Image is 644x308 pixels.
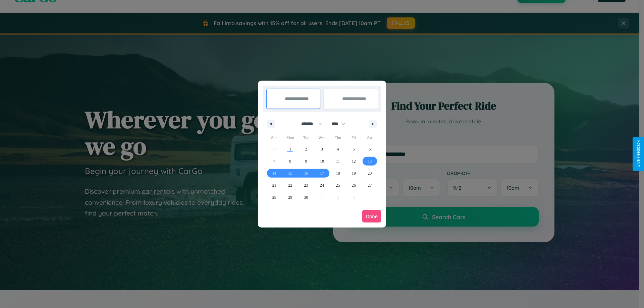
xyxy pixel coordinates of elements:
[346,179,362,191] button: 26
[314,179,330,191] button: 24
[288,191,292,203] span: 29
[330,132,346,143] span: Thu
[314,143,330,155] button: 3
[362,210,381,223] button: Done
[336,167,340,179] span: 18
[336,179,340,191] span: 25
[298,143,314,155] button: 2
[362,143,378,155] button: 6
[352,155,356,167] span: 12
[273,155,275,167] span: 7
[320,155,324,167] span: 10
[289,155,291,167] span: 8
[266,132,282,143] span: Sun
[282,167,298,179] button: 15
[272,179,276,191] span: 21
[346,132,362,143] span: Fri
[282,179,298,191] button: 22
[362,132,378,143] span: Sat
[288,167,292,179] span: 15
[362,167,378,179] button: 20
[282,143,298,155] button: 1
[282,155,298,167] button: 8
[362,155,378,167] button: 13
[346,155,362,167] button: 12
[353,143,355,155] span: 5
[337,143,339,155] span: 4
[320,167,324,179] span: 17
[266,167,282,179] button: 14
[298,179,314,191] button: 23
[305,143,307,155] span: 2
[352,179,356,191] span: 26
[288,179,292,191] span: 22
[314,155,330,167] button: 10
[304,167,308,179] span: 16
[298,167,314,179] button: 16
[362,179,378,191] button: 27
[368,155,372,167] span: 13
[330,155,346,167] button: 11
[330,143,346,155] button: 4
[298,191,314,203] button: 30
[282,191,298,203] button: 29
[298,155,314,167] button: 9
[369,143,371,155] span: 6
[289,143,291,155] span: 1
[305,155,307,167] span: 9
[266,191,282,203] button: 28
[368,167,372,179] span: 20
[298,132,314,143] span: Tue
[321,143,323,155] span: 3
[330,179,346,191] button: 25
[330,167,346,179] button: 18
[314,132,330,143] span: Wed
[336,155,340,167] span: 11
[346,167,362,179] button: 19
[266,155,282,167] button: 7
[320,179,324,191] span: 24
[304,179,308,191] span: 23
[346,143,362,155] button: 5
[314,167,330,179] button: 17
[636,140,641,168] div: Give Feedback
[282,132,298,143] span: Mon
[272,191,276,203] span: 28
[368,179,372,191] span: 27
[266,179,282,191] button: 21
[352,167,356,179] span: 19
[272,167,276,179] span: 14
[304,191,308,203] span: 30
